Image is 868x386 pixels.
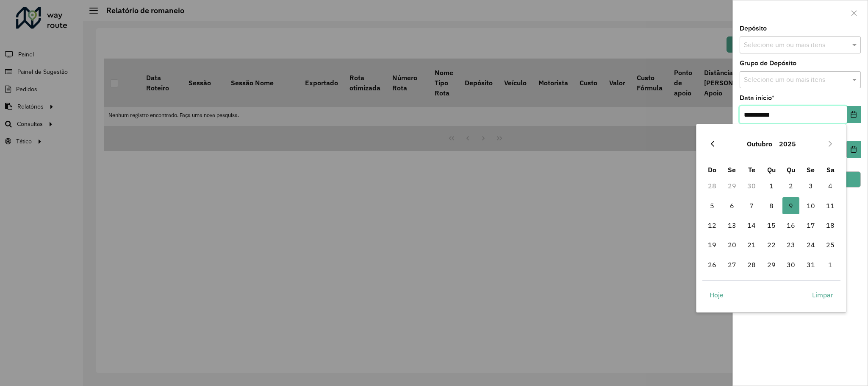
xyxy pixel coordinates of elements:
td: 13 [722,215,742,235]
span: 19 [704,236,721,253]
span: 2 [782,177,799,194]
button: Choose Date [847,106,861,123]
span: 12 [704,217,721,234]
span: 5 [704,197,721,214]
span: Limpar [812,290,833,300]
span: 11 [822,197,839,214]
span: Hoje [710,290,724,300]
span: 13 [724,217,740,234]
td: 30 [781,255,801,274]
td: 22 [762,235,782,255]
td: 20 [722,235,742,255]
td: 11 [821,196,840,215]
td: 28 [702,176,722,196]
td: 6 [722,196,742,215]
td: 23 [781,235,801,255]
label: Grupo de Depósito [740,58,796,68]
td: 24 [801,235,821,255]
td: 27 [722,255,742,274]
td: 15 [762,215,782,235]
span: 23 [782,236,799,253]
td: 1 [762,176,782,196]
td: 12 [702,215,722,235]
td: 18 [821,215,840,235]
td: 1 [821,255,840,274]
span: 22 [763,236,780,253]
td: 2 [781,176,801,196]
label: Data início [740,93,774,103]
button: Limpar [805,286,840,303]
td: 10 [801,196,821,215]
span: 27 [724,256,740,273]
td: 31 [801,255,821,274]
label: Depósito [740,23,767,34]
span: 9 [782,197,799,214]
button: Next Month [824,137,837,151]
td: 26 [702,255,722,274]
span: 28 [743,256,760,273]
button: Choose Year [776,134,799,154]
span: Do [708,165,716,174]
button: Previous Month [706,137,719,151]
td: 9 [781,196,801,215]
span: 18 [822,217,839,234]
span: 15 [763,217,780,234]
span: 8 [763,197,780,214]
td: 17 [801,215,821,235]
span: 3 [802,177,819,194]
td: 29 [722,176,742,196]
td: 25 [821,235,840,255]
span: 14 [743,217,760,234]
td: 21 [742,235,762,255]
button: Choose Month [743,134,776,154]
span: 17 [802,217,819,234]
td: 14 [742,215,762,235]
span: 25 [822,236,839,253]
span: 21 [743,236,760,253]
span: 10 [802,197,819,214]
td: 5 [702,196,722,215]
span: Se [728,165,736,174]
span: 20 [724,236,740,253]
td: 28 [742,255,762,274]
span: Qu [787,165,795,174]
td: 3 [801,176,821,196]
span: 1 [763,177,780,194]
td: 29 [762,255,782,274]
td: 30 [742,176,762,196]
td: 19 [702,235,722,255]
span: Se [807,165,815,174]
td: 16 [781,215,801,235]
div: Choose Date [696,124,846,312]
td: 4 [821,176,840,196]
button: Hoje [702,286,731,303]
span: Sa [826,165,835,174]
span: 24 [802,236,819,253]
span: 4 [822,177,839,194]
td: 7 [742,196,762,215]
span: 16 [782,217,799,234]
span: 6 [724,197,740,214]
span: 30 [782,256,799,273]
span: Qu [767,165,776,174]
span: 26 [704,256,721,273]
td: 8 [762,196,782,215]
span: Te [748,165,755,174]
span: 7 [743,197,760,214]
span: 31 [802,256,819,273]
button: Choose Date [847,141,861,158]
span: 29 [763,256,780,273]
